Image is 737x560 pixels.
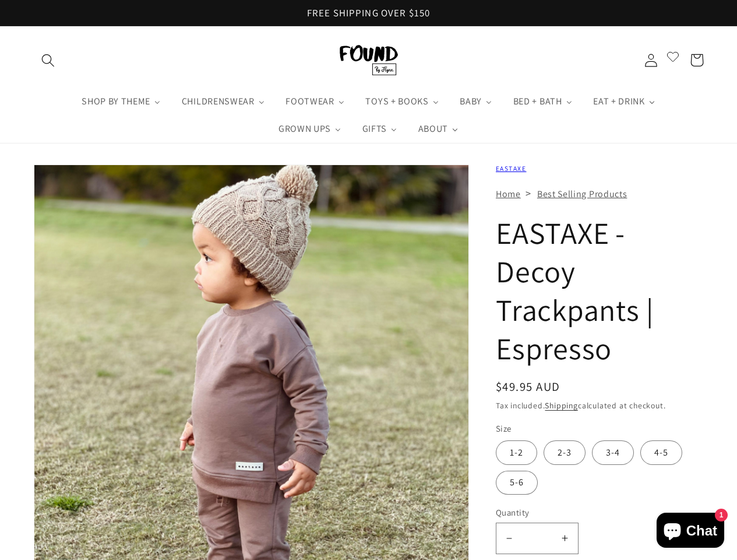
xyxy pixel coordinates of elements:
[363,96,429,107] span: TOYS + BOOKS
[583,87,665,116] a: EAT + DRINK
[640,440,682,464] label: 4-5
[450,87,503,116] a: BABY
[79,96,151,107] span: SHOP BY THEME
[666,49,680,68] span: Open Wishlist
[283,96,336,107] span: FOOTWEAR
[526,186,531,200] span: >
[496,379,560,394] span: $49.95 AUD
[71,87,171,116] a: SHOP BY THEME
[496,422,513,435] legend: Size
[592,440,634,464] label: 3-4
[496,164,526,173] a: EASTAXE
[457,96,483,107] span: BABY
[496,214,704,367] h1: EASTAXE - Decoy Trackpants | Espresso
[355,87,450,116] a: TOYS + BOOKS
[503,87,583,116] a: BED + BATH
[171,87,276,116] a: CHILDRENSWEAR
[179,96,256,107] span: CHILDRENSWEAR
[666,45,680,75] a: Open Wishlist
[34,45,64,75] summary: Search
[544,440,586,464] label: 2-3
[496,471,538,495] label: 5-6
[511,96,563,107] span: BED + BATH
[340,45,398,75] img: FOUND By Flynn logo
[408,116,469,143] a: ABOUT
[276,87,355,116] a: FOOTWEAR
[496,506,704,519] label: Quantity
[591,96,646,107] span: EAT + DRINK
[352,116,408,143] a: GIFTS
[496,440,537,464] label: 1-2
[537,188,627,200] a: Best Selling Products
[496,188,521,200] a: Home
[276,123,332,135] span: GROWN UPS
[360,123,388,135] span: GIFTS
[416,123,449,135] span: ABOUT
[268,116,352,143] a: GROWN UPS
[496,399,704,412] div: Tax included. calculated at checkout.
[653,513,728,551] inbox-online-store-chat: Shopify online store chat
[545,400,577,411] a: Shipping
